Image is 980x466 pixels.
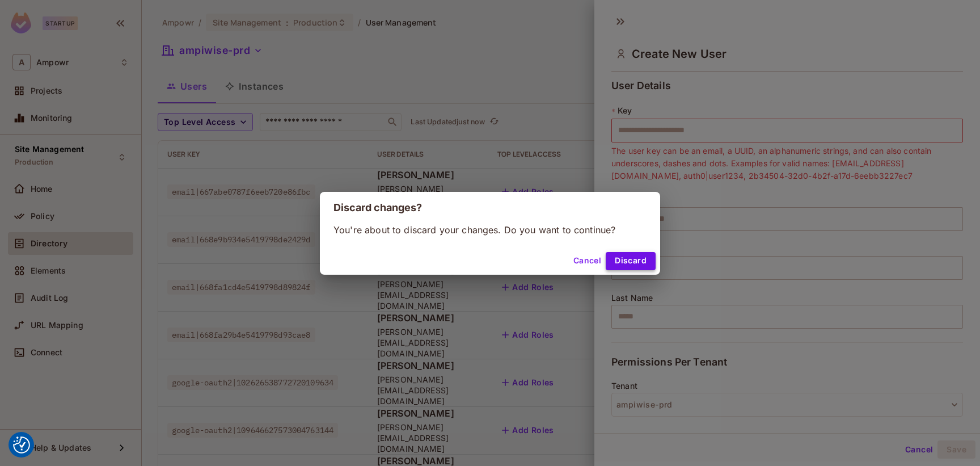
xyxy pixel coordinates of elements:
button: Discard [606,252,656,270]
p: You're about to discard your changes. Do you want to continue? [333,224,647,236]
button: Consent Preferences [13,436,30,454]
button: Cancel [569,252,606,270]
h2: Discard changes? [320,192,660,224]
img: Revisit consent button [13,436,30,454]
